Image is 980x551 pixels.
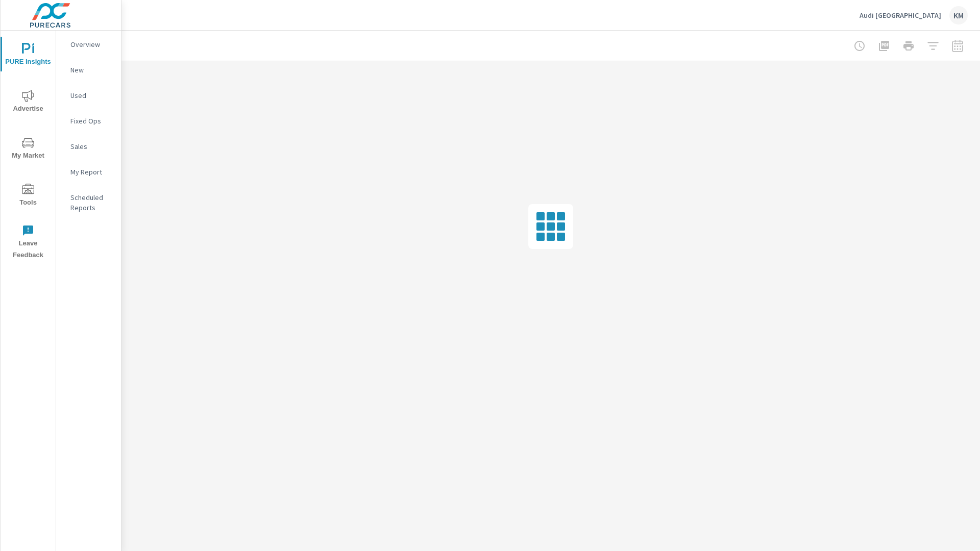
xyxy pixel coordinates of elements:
span: PURE Insights [4,43,53,68]
div: Fixed Ops [56,113,121,129]
p: Scheduled Reports [70,192,113,213]
div: New [56,62,121,78]
p: New [70,65,113,75]
p: Fixed Ops [70,116,113,126]
div: Sales [56,139,121,154]
div: KM [949,6,968,24]
p: My Report [70,167,113,177]
span: Leave Feedback [4,224,53,261]
p: Overview [70,39,113,49]
p: Used [70,90,113,101]
div: My Report [56,164,121,180]
span: My Market [4,137,53,162]
p: Audi [GEOGRAPHIC_DATA] [860,11,941,20]
span: Tools [4,184,53,209]
p: Sales [70,141,113,152]
div: Overview [56,37,121,52]
div: nav menu [1,31,56,265]
div: Scheduled Reports [56,190,121,215]
span: Advertise [4,90,53,115]
div: Used [56,88,121,103]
